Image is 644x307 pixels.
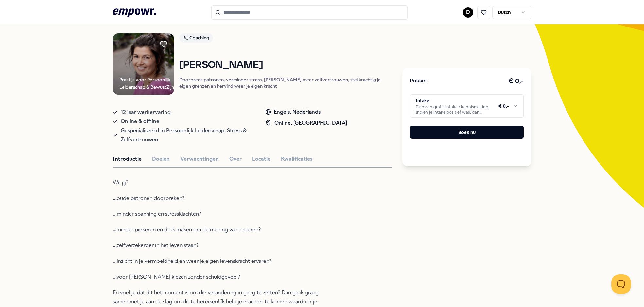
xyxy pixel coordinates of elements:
[611,274,631,294] iframe: Help Scout Beacon - Open
[281,155,313,163] button: Kwalificaties
[179,76,392,89] p: Doorbreek patronen, verminder stress, [PERSON_NAME] meer zelfvertrouwen, stel krachtig je eigen g...
[229,155,242,163] button: Over
[180,155,219,163] button: Verwachtingen
[265,119,347,127] div: Online, [GEOGRAPHIC_DATA]
[113,209,325,219] p: ...minder spanning en stressklachten?
[113,241,325,250] p: ...zelfverzekerder in het leven staan?
[113,33,174,95] img: Product Image
[211,5,408,20] input: Search for products, categories or subcategories
[252,155,270,163] button: Locatie
[179,33,213,43] div: Coaching
[113,257,325,266] p: ...inzicht in je vermoeidheid en weer je eigen levenskracht ervaren?
[113,194,325,203] p: ...oude patronen doorbreken?
[410,126,524,139] button: Boek nu
[113,272,325,281] p: ...voor [PERSON_NAME] kiezen zonder schuldgevoel?
[152,155,170,163] button: Doelen
[121,126,252,144] span: Gespecialiseerd in Persoonlijk Leiderschap, Stress & Zelfvertrouwen
[113,225,325,234] p: …minder piekeren en druk maken om de mening van anderen?
[121,108,171,117] span: 12 jaar werkervaring
[119,76,174,91] div: Praktijk voor Persoonlijk Leiderschap & BewustZijn
[179,33,392,45] a: Coaching
[113,155,142,163] button: Introductie
[410,77,427,85] h3: Pakket
[113,178,325,187] p: Wil jij?
[463,7,473,18] button: D
[265,108,347,116] div: Engels, Nederlands
[508,76,524,86] h3: € 0,-
[179,60,392,71] h1: [PERSON_NAME]
[121,117,159,126] span: Online & offline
